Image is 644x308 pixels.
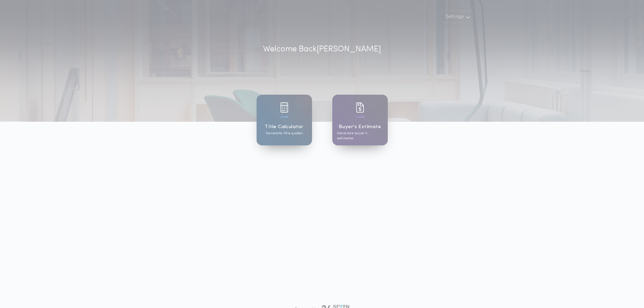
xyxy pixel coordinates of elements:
[266,131,303,136] p: Generate title quotes
[280,102,288,113] img: card icon
[257,95,312,145] a: card iconTitle CalculatorGenerate title quotes
[356,102,364,113] img: card icon
[337,131,383,141] p: Generate buyer's estimates
[265,123,303,131] h1: Title Calculator
[263,43,381,55] p: Welcome Back [PERSON_NAME]
[339,123,381,131] h1: Buyer's Estimate
[332,95,388,145] a: card iconBuyer's EstimateGenerate buyer's estimates
[441,11,473,23] button: Settings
